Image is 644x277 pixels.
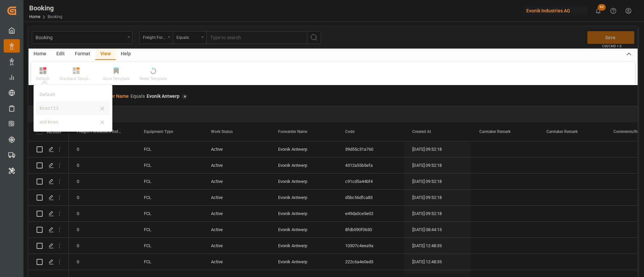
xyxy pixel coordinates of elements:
[203,206,270,221] div: Active
[203,174,270,189] div: Active
[203,222,270,237] div: Active
[29,174,69,190] div: Press SPACE to select this row.
[136,141,203,157] div: FCL
[69,222,136,237] div: 0
[69,254,136,270] div: 0
[103,76,129,82] div: Save Template
[173,31,206,44] button: open menu
[176,33,199,41] div: Equals
[270,157,337,173] div: Evonik Antwerp
[139,31,173,44] button: open menu
[404,222,471,237] div: [DATE] 08:44:15
[136,206,203,221] div: FCL
[278,129,307,134] span: Forwarder Name
[524,4,591,17] button: Evonik Industries AG
[29,254,69,270] div: Press SPACE to select this row.
[40,105,98,112] div: kiran123
[337,206,404,221] div: e49da0ce5e02
[51,49,70,60] div: Edit
[144,129,173,134] span: Equipment Type
[404,174,471,189] div: [DATE] 09:52:18
[270,254,337,270] div: Evonik Antwerp
[29,238,69,254] div: Press SPACE to select this row.
[345,129,355,134] span: Code
[29,190,69,206] div: Press SPACE to select this row.
[69,157,136,173] div: 0
[77,129,122,134] span: Freight Forwarder's Reference No.
[136,157,203,173] div: FCL
[136,174,203,189] div: FCL
[270,190,337,205] div: Evonik Antwerp
[140,76,167,82] div: Reset Template
[47,129,61,135] div: Action
[32,31,132,44] button: open menu
[29,222,69,238] div: Press SPACE to select this row.
[36,33,125,41] div: Booking
[479,129,511,134] span: Caretaker Remark
[337,190,404,205] div: d5bc56dfca83
[270,238,337,254] div: Evonik Antwerp
[147,93,179,99] span: Evonik Antwerp
[270,222,337,237] div: Evonik Antwerp
[116,49,136,60] div: Help
[598,4,606,11] span: 62
[337,222,404,237] div: 8fdb590f0650
[206,31,307,44] input: Type to search
[29,141,69,157] div: Press SPACE to select this row.
[270,174,337,189] div: Evonik Antwerp
[591,3,606,18] button: show 62 new notifications
[337,238,404,254] div: 10307c4eea9a
[606,3,621,18] button: Help Center
[203,157,270,173] div: Active
[136,254,203,270] div: FCL
[29,49,51,60] div: Home
[203,190,270,205] div: Active
[95,49,116,60] div: View
[404,141,471,157] div: [DATE] 09:52:18
[337,157,404,173] div: 4312a55b5efa
[136,190,203,205] div: FCL
[404,206,471,221] div: [DATE] 09:52:18
[29,3,62,13] div: Booking
[337,254,404,270] div: 222c6a4e0ed3
[203,254,270,270] div: Active
[404,157,471,173] div: [DATE] 09:52:18
[211,129,233,134] span: Work Status
[602,44,622,49] span: Ctrl/CMD + S
[69,206,136,221] div: 0
[136,222,203,237] div: FCL
[29,206,69,222] div: Press SPACE to select this row.
[404,254,471,270] div: [DATE] 12:48:35
[59,76,93,82] div: Standard Templates
[70,49,95,60] div: Format
[203,141,270,157] div: Active
[130,93,145,99] span: Equals
[524,6,588,16] div: Evonik Industries AG
[182,94,187,99] div: ✕
[270,206,337,221] div: Evonik Antwerp
[337,141,404,157] div: 39d55c31a760
[29,157,69,174] div: Press SPACE to select this row.
[143,33,166,41] div: Freight Forwarder's Reference No.
[546,129,578,134] span: Caretaker Remark
[404,238,471,254] div: [DATE] 12:48:35
[337,174,404,189] div: c91cd5a44bf4
[29,14,40,19] a: Home
[136,238,203,254] div: FCL
[69,238,136,254] div: 0
[69,190,136,205] div: 0
[40,119,98,126] div: etd kiran
[412,129,431,134] span: Created At
[69,141,136,157] div: 0
[40,91,98,98] div: Default
[203,238,270,254] div: Active
[36,76,49,82] div: Default
[69,174,136,189] div: 0
[307,31,321,44] button: search button
[270,141,337,157] div: Evonik Antwerp
[404,190,471,205] div: [DATE] 09:52:18
[587,31,634,44] button: Save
